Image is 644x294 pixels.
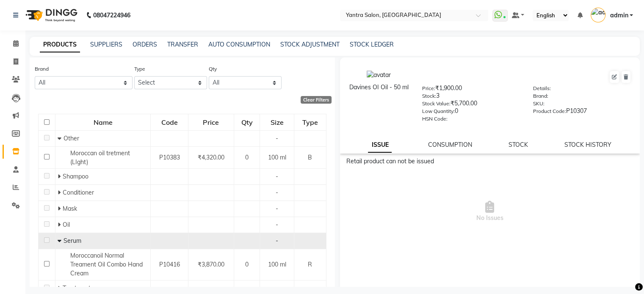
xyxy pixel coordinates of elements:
span: - [276,189,278,196]
span: Moroccanoil Normal Treament Oil Combo Hand Cream [70,252,143,277]
span: - [276,284,278,292]
label: Brand: [533,92,548,100]
a: SUPPLIERS [90,41,122,48]
label: Qty [209,65,217,73]
span: Moroccan oil tretment (LIght) [70,149,130,166]
span: - [276,205,278,212]
a: STOCK [509,141,528,148]
span: 0 [245,154,249,161]
label: Product Code: [533,107,566,115]
label: Brand [35,65,49,73]
span: ₹3,870.00 [198,261,224,268]
span: Expand Row [58,221,63,228]
div: Name [56,115,150,130]
span: Collapse Row [58,237,64,245]
b: 08047224946 [93,3,130,27]
div: Size [260,115,293,130]
div: Price [189,115,233,130]
div: Retail product can not be issued [346,157,634,166]
span: 0 [245,261,249,268]
span: 100 ml [268,261,286,268]
span: P10383 [159,154,180,161]
img: logo [22,3,80,27]
a: CONSUMPTION [428,141,472,148]
span: Oil [63,221,70,228]
div: Davines OI Oil - 50 ml [348,83,410,92]
span: - [276,173,278,180]
span: R [308,261,312,268]
div: Qty [235,115,260,130]
label: Stock: [422,92,436,100]
a: TRANSFER [167,41,198,48]
label: Price: [422,85,435,92]
label: Low Quantity: [422,107,455,115]
label: Type [134,65,145,73]
a: STOCK ADJUSTMENT [280,41,340,48]
div: Type [295,115,325,130]
div: 0 [422,107,520,118]
a: STOCK LEDGER [350,41,394,48]
span: Conditioner [63,189,94,196]
span: Other [64,135,79,142]
label: Stock Value: [422,100,451,107]
span: No Issues [346,169,634,254]
label: Details: [533,85,551,92]
a: ISSUE [368,137,392,153]
span: Expand Row [58,189,63,196]
span: Expand Row [58,173,63,180]
span: 100 ml [268,154,286,161]
label: HSN Code: [422,115,448,123]
img: avatar [367,71,391,80]
span: Treatment [63,284,91,292]
div: ₹5,700.00 [422,99,520,111]
span: - [276,135,278,142]
a: PRODUCTS [40,37,80,52]
span: - [276,237,278,245]
span: ₹4,320.00 [198,154,224,161]
div: ₹1,900.00 [422,84,520,96]
span: - [276,221,278,228]
div: Code [151,115,188,130]
label: SKU: [533,100,544,107]
span: admin [610,11,628,20]
div: P10307 [533,107,631,118]
span: Serum [64,237,81,245]
span: Mask [63,205,77,212]
span: Shampoo [63,173,88,180]
img: admin [591,8,605,22]
div: 3 [422,91,520,103]
div: Clear Filters [301,96,332,104]
span: Collapse Row [58,135,64,142]
span: Expand Row [58,284,63,292]
a: ORDERS [133,41,157,48]
a: STOCK HISTORY [564,141,611,148]
span: Expand Row [58,205,63,212]
span: B [308,154,312,161]
a: AUTO CONSUMPTION [208,41,270,48]
span: P10416 [159,261,180,268]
